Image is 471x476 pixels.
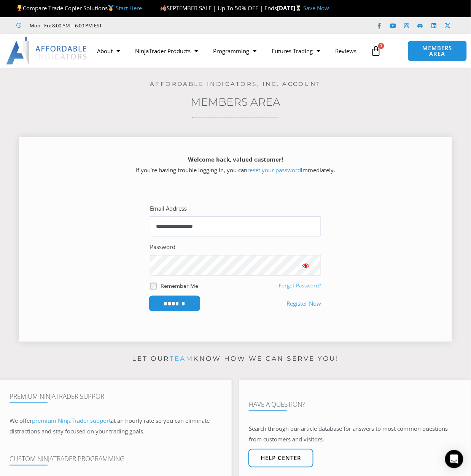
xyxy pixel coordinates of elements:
a: Reviews [328,42,364,60]
nav: Menu [89,42,368,60]
h4: Have A Question? [249,401,461,409]
span: We offer [10,417,32,425]
iframe: Customer reviews powered by Trustpilot [113,22,227,29]
img: 🍂 [161,5,166,11]
img: 🏆 [17,5,22,11]
a: MEMBERS AREA [408,40,467,62]
a: Affordable Indicators, Inc. Account [150,80,321,87]
span: SEPTEMBER SALE | Up To 50% OFF | Ends [160,4,277,12]
p: If you’re having trouble logging in, you can immediately. [32,154,439,176]
h4: Custom NinjaTrader Programming [10,455,222,463]
strong: [DATE] [277,4,303,12]
a: team [170,355,194,363]
a: Help center [248,449,313,468]
strong: Welcome back, valued customer! [188,155,283,163]
a: Register Now [286,298,321,309]
a: Forgot Password? [279,282,321,289]
img: 🥇 [108,5,114,11]
p: Search through our article database for answers to most common questions from customers and visit... [249,424,461,445]
span: MEMBERS AREA [416,45,459,57]
a: premium NinjaTrader support [32,417,111,425]
span: Help center [261,455,301,461]
div: Open Intercom Messenger [445,450,463,468]
img: LogoAI | Affordable Indicators – NinjaTrader [6,37,88,65]
label: Remember Me [161,282,198,290]
a: Save Now [303,4,329,12]
a: Futures Trading [264,42,328,60]
label: Password [150,242,175,252]
a: About [89,42,127,60]
span: Compare Trade Copier Solutions [16,4,142,12]
h4: Premium NinjaTrader Support [10,393,222,401]
a: 0 [360,40,393,62]
img: ⌛ [296,5,301,11]
a: reset your password [247,166,301,174]
a: Programming [205,42,264,60]
span: Mon - Fri: 8:00 AM – 6:00 PM EST [28,21,102,30]
span: 0 [378,43,384,49]
label: Email Address [150,203,187,214]
a: Start Here [116,4,142,12]
a: Members Area [191,95,280,108]
a: NinjaTrader Products [127,42,205,60]
button: Show password [291,255,321,276]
